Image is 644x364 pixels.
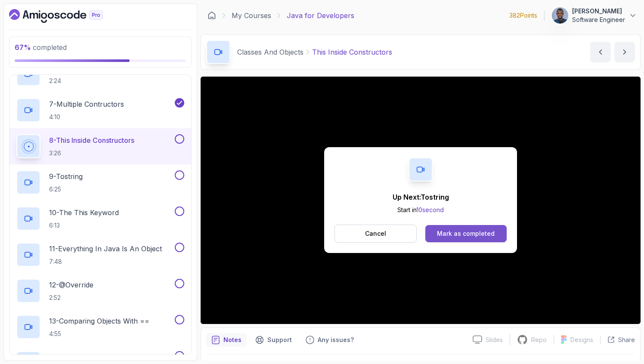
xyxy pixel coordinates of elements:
p: 7:48 [49,257,162,266]
button: 7-Multiple Contructors4:10 [16,98,184,122]
p: 11 - Everything In Java Is An Object [49,244,162,254]
button: 10-The This Keyword6:13 [16,207,184,231]
button: user profile image[PERSON_NAME]Software Engineer [551,7,637,24]
p: Cancel [365,229,386,238]
p: Any issues? [318,336,354,344]
p: 12 - @Override [49,280,93,290]
p: Classes And Objects [237,47,303,57]
p: 6:25 [49,185,83,194]
p: This Inside Constructors [312,47,392,57]
a: My Courses [232,10,271,21]
p: Designs [570,336,593,344]
p: 9 - Tostring [49,171,83,182]
button: 13-Comparing Objects With ==4:55 [16,315,184,339]
button: 8-This Inside Constructors3:26 [16,134,184,158]
p: 7 - Multiple Contructors [49,99,124,109]
img: user profile image [552,7,568,24]
button: previous content [590,42,611,62]
p: 10 - The This Keyword [49,207,119,218]
button: 9-Tostring6:25 [16,170,184,194]
span: completed [15,43,67,52]
p: Start in [393,206,449,214]
p: 3:26 [49,149,134,157]
span: 10 second [416,206,444,213]
button: Feedback button [300,333,359,347]
p: 13 - Comparing Objects With == [49,316,149,326]
p: 6:13 [49,221,119,230]
button: 11-Everything In Java Is An Object7:48 [16,243,184,267]
p: Java for Developers [287,10,354,21]
p: 14 - Comparing Obects With .Equals [49,352,163,362]
button: next content [614,42,635,62]
a: Dashboard [207,11,216,20]
p: Notes [223,336,241,344]
p: [PERSON_NAME] [572,7,625,15]
p: 2:52 [49,293,93,302]
div: Mark as completed [437,229,495,238]
p: 2:24 [49,77,125,85]
p: Slides [486,336,503,344]
button: Cancel [334,225,417,243]
p: Software Engineer [572,15,625,24]
button: notes button [206,333,247,347]
p: 8 - This Inside Constructors [49,135,134,145]
p: 4:55 [49,330,149,338]
button: 12-@Override2:52 [16,279,184,303]
a: Dashboard [9,9,123,23]
button: Share [600,336,635,344]
span: 67 % [15,43,31,52]
p: Support [267,336,292,344]
iframe: 8 - This inside constructors [201,77,641,324]
p: Share [618,336,635,344]
p: 4:10 [49,113,124,121]
p: Repo [531,336,547,344]
p: Up Next: Tostring [393,192,449,202]
button: Mark as completed [425,225,507,242]
p: 382 Points [509,11,537,20]
button: Support button [250,333,297,347]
